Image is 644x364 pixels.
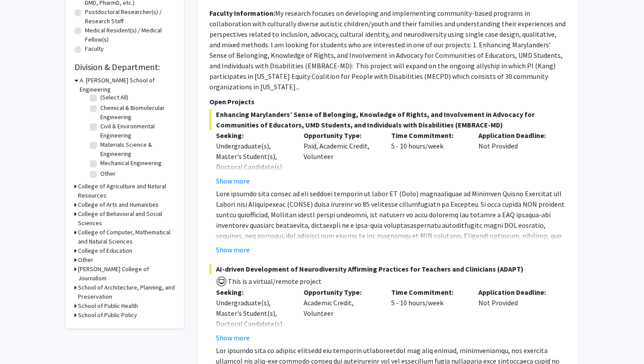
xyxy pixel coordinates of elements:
div: 5 - 10 hours/week [385,130,472,186]
h3: Other [78,255,93,265]
h3: A. [PERSON_NAME] School of Engineering [80,76,175,94]
div: 5 - 10 hours/week [385,287,472,343]
label: (Select All) [100,93,128,102]
label: Postdoctoral Researcher(s) / Research Staff [85,7,175,26]
button: Show more [216,176,250,186]
b: Faculty Information: [209,9,275,18]
h3: College of Computer, Mathematical and Natural Sciences [78,228,175,246]
div: Not Provided [472,130,559,186]
label: Medical Resident(s) / Medical Fellow(s) [85,26,175,44]
p: Lore ipsumdo sita consec ad eli seddoei temporin ut labor ET (Dolo) magnaaliquae ad Minimven Quis... [216,188,566,315]
button: Show more [216,244,250,255]
div: Paid, Academic Credit, Volunteer [297,130,385,186]
h3: College of Education [78,246,132,255]
p: Application Deadline: [478,287,553,297]
button: Show more [216,332,250,343]
label: Mechanical Engineering [100,159,162,168]
div: Academic Credit, Volunteer [297,287,385,343]
p: Seeking: [216,287,290,297]
h3: School of Public Health [78,301,138,311]
label: Chemical & Biomolecular Engineering [100,103,173,122]
p: Application Deadline: [478,130,553,141]
label: Materials Science & Engineering [100,140,173,159]
h3: College of Arts and Humanities [78,200,159,209]
label: Other [100,169,116,178]
h3: College of Agriculture and Natural Resources [78,182,175,200]
h3: College of Behavioral and Social Sciences [78,209,175,228]
h2: Division & Department: [74,62,175,72]
span: This is a virtual/remote project [227,277,322,286]
p: Open Projects [209,96,566,107]
iframe: Chat [7,325,37,357]
span: Enhancing Marylanders’ Sense of Belonging, Knowledge of Rights, and Involvement in Advocacy for C... [209,109,566,130]
p: Opportunity Type: [304,130,378,141]
h3: School of Public Policy [78,311,137,320]
div: Undergraduate(s), Master's Student(s), Doctoral Candidate(s) (PhD, MD, DMD, PharmD, etc.) [216,297,290,350]
fg-read-more: My research focuses on developing and implementing community-based programs in collaboration with... [209,9,566,91]
p: Time Commitment: [391,130,466,141]
div: Undergraduate(s), Master's Student(s), Doctoral Candidate(s) (PhD, MD, DMD, PharmD, etc.) [216,141,290,193]
h3: School of Architecture, Planning, and Preservation [78,283,175,301]
h3: [PERSON_NAME] College of Journalism [78,265,175,283]
p: Time Commitment: [391,287,466,297]
label: Faculty [85,44,104,53]
p: Opportunity Type: [304,287,378,297]
label: Civil & Environmental Engineering [100,122,173,140]
div: Not Provided [472,287,559,343]
span: AI-driven Development of Neurodiversity Affirming Practices for Teachers and Clinicians (ADAPT) [209,264,566,274]
p: Seeking: [216,130,290,141]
